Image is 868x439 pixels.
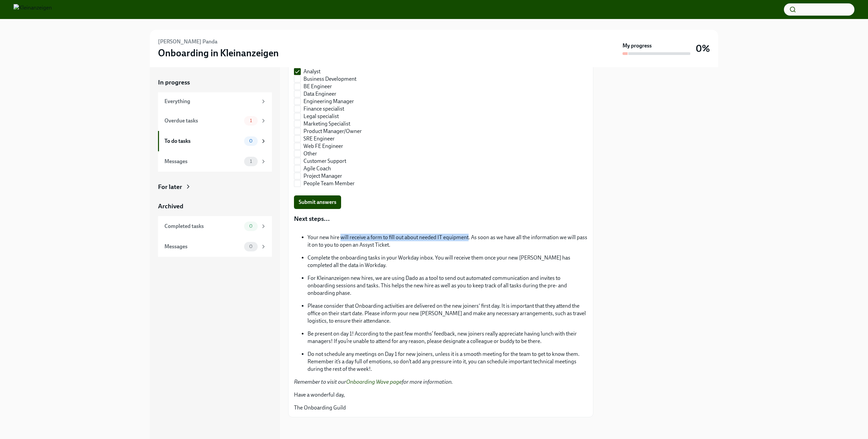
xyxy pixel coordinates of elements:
p: Next steps... [294,214,588,223]
div: To do tasks [164,137,241,145]
span: Project Manager [303,172,342,180]
a: For later [158,183,272,191]
span: Agile Coach [303,165,331,172]
span: Product Manager/Owner [303,128,362,135]
h3: Onboarding in Kleinanzeigen [158,47,279,59]
a: In progress [158,78,272,87]
span: SRE Engineer [303,135,335,142]
p: Do not schedule any meetings on Day 1 for new joiners, unless it is a smooth meeting for the team... [308,350,588,373]
em: Remember to visit our for more information. [294,379,453,385]
a: Messages1 [158,151,272,172]
span: Customer Support [303,157,346,165]
div: Messages [164,158,241,165]
span: People Team Member [303,180,355,187]
a: Completed tasks0 [158,216,272,236]
span: BE Engineer [303,83,332,90]
div: Completed tasks [164,223,241,230]
p: Be present on day 1! According to the past few months’ feedback, new joiners really appreciate ha... [308,330,588,345]
h6: [PERSON_NAME] Panda [158,38,217,45]
span: Other [303,150,317,157]
span: 0 [245,244,257,249]
span: Data Engineer [303,90,336,98]
span: 0 [245,224,257,229]
span: Finance specialist [303,105,344,113]
p: The Onboarding Guild [294,404,588,412]
p: Please consider that Onboarding activities are delivered on the new joiners' first day. It is imp... [308,302,588,325]
span: Submit answers [299,199,336,206]
span: 1 [246,159,256,164]
span: 0 [245,138,257,144]
div: Everything [164,98,258,105]
span: Engineering Manager [303,98,354,105]
a: Everything [158,92,272,111]
img: Kleinanzeigen [14,4,52,15]
a: Onboarding Wave page [346,379,402,385]
p: Complete the onboarding tasks in your Workday inbox. You will receive them once your new [PERSON_... [308,254,588,269]
a: Messages0 [158,236,272,257]
span: Web FE Engineer [303,142,343,150]
div: Messages [164,243,241,250]
p: Have a wonderful day, [294,391,588,399]
span: Marketing Specialist [303,120,350,128]
span: Analyst [303,68,320,75]
p: For Kleinanzeigen new hires, we are using Dado as a tool to send out automated communication and ... [308,274,588,297]
p: Your new hire will receive a form to fill out about needed IT equipment. As soon as we have all t... [308,234,588,249]
a: To do tasks0 [158,131,272,151]
div: Overdue tasks [164,117,241,125]
strong: My progress [623,42,652,50]
span: Business Development [303,75,356,83]
span: Legal specialist [303,113,339,120]
span: 1 [246,118,256,123]
div: For later [158,183,182,191]
a: Overdue tasks1 [158,111,272,131]
a: Archived [158,202,272,211]
h3: 0% [696,42,710,55]
button: Submit answers [294,195,341,209]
